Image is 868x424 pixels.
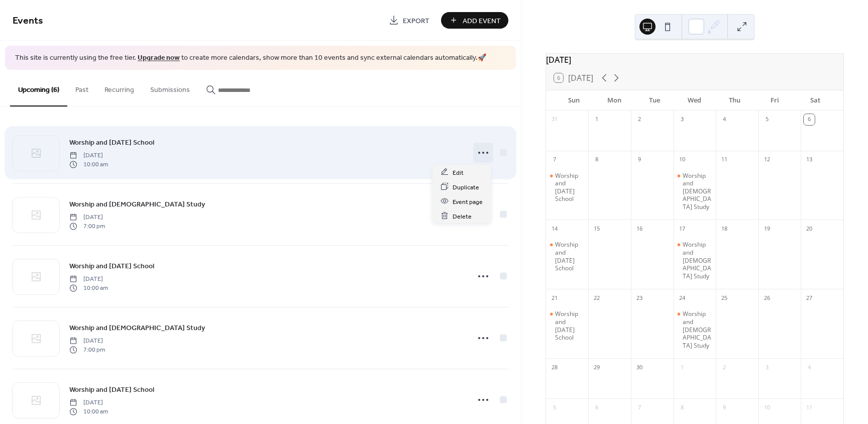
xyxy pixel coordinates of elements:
[594,90,634,111] div: Mon
[453,182,479,192] span: Duplicate
[67,70,96,105] button: Past
[762,402,773,413] div: 10
[634,362,645,373] div: 30
[755,90,795,111] div: Fri
[591,402,602,413] div: 6
[549,292,560,303] div: 21
[69,284,108,293] span: 10:00 am
[453,167,464,178] span: Edit
[719,292,730,303] div: 25
[804,114,815,125] div: 6
[546,241,589,272] div: Worship and Sunday School
[69,213,105,222] span: [DATE]
[591,292,602,303] div: 22
[555,310,585,341] div: Worship and [DATE] School
[96,70,142,105] button: Recurring
[69,261,154,271] span: Worship and [DATE] School
[634,223,645,234] div: 16
[674,172,716,211] div: Worship and Bible Study
[677,362,688,373] div: 1
[674,310,716,349] div: Worship and Bible Study
[69,199,205,209] span: Worship and [DEMOGRAPHIC_DATA] Study
[762,362,773,373] div: 3
[549,114,560,125] div: 31
[10,70,67,107] button: Upcoming (6)
[762,223,773,234] div: 19
[804,292,815,303] div: 27
[546,54,843,66] div: [DATE]
[453,211,472,222] span: Delete
[13,11,43,31] span: Events
[804,154,815,165] div: 13
[677,402,688,413] div: 8
[715,90,755,111] div: Thu
[381,12,437,29] a: Export
[683,310,712,349] div: Worship and [DEMOGRAPHIC_DATA] Study
[69,198,205,210] a: Worship and [DEMOGRAPHIC_DATA] Study
[69,137,154,148] span: Worship and [DATE] School
[634,292,645,303] div: 23
[719,114,730,125] div: 4
[634,402,645,413] div: 7
[554,90,594,111] div: Sun
[677,154,688,165] div: 10
[591,154,602,165] div: 8
[677,292,688,303] div: 24
[795,90,835,111] div: Sat
[591,114,602,125] div: 1
[549,223,560,234] div: 14
[546,172,589,203] div: Worship and Sunday School
[591,362,602,373] div: 29
[69,222,105,231] span: 7:00 pm
[719,402,730,413] div: 9
[69,160,108,169] span: 10:00 am
[634,114,645,125] div: 2
[549,402,560,413] div: 5
[453,196,483,207] span: Event page
[555,241,585,272] div: Worship and [DATE] School
[441,12,508,29] button: Add Event
[138,51,180,65] a: Upgrade now
[719,223,730,234] div: 18
[719,362,730,373] div: 2
[69,322,205,334] a: Worship and [DEMOGRAPHIC_DATA] Study
[546,310,589,341] div: Worship and Sunday School
[674,241,716,280] div: Worship and Bible Study
[69,384,154,395] a: Worship and [DATE] School
[69,336,105,345] span: [DATE]
[69,260,154,272] a: Worship and [DATE] School
[555,172,585,203] div: Worship and [DATE] School
[762,114,773,125] div: 5
[683,172,712,211] div: Worship and [DEMOGRAPHIC_DATA] Study
[403,16,429,26] span: Export
[804,362,815,373] div: 4
[683,241,712,280] div: Worship and [DEMOGRAPHIC_DATA] Study
[677,114,688,125] div: 3
[69,346,105,355] span: 7:00 pm
[142,70,198,105] button: Submissions
[634,90,675,111] div: Tue
[762,154,773,165] div: 12
[634,154,645,165] div: 9
[591,223,602,234] div: 15
[69,384,154,395] span: Worship and [DATE] School
[677,223,688,234] div: 17
[463,16,501,26] span: Add Event
[804,223,815,234] div: 20
[69,398,108,407] span: [DATE]
[69,137,154,148] a: Worship and [DATE] School
[549,154,560,165] div: 7
[719,154,730,165] div: 11
[69,274,108,283] span: [DATE]
[69,323,205,333] span: Worship and [DEMOGRAPHIC_DATA] Study
[549,362,560,373] div: 28
[69,407,108,416] span: 10:00 am
[15,53,486,63] span: This site is currently using the free tier. to create more calendars, show more than 10 events an...
[804,402,815,413] div: 11
[675,90,715,111] div: Wed
[69,151,108,160] span: [DATE]
[762,292,773,303] div: 26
